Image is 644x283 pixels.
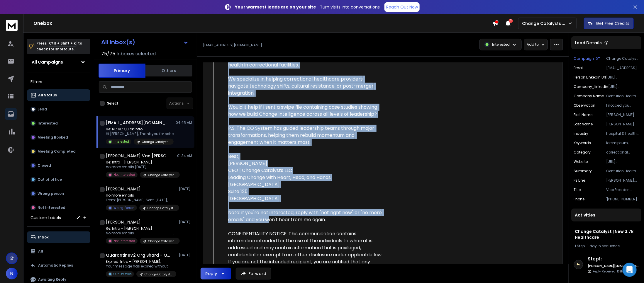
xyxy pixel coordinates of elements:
[606,103,639,108] p: I noticed you provide tailored healthcare solutions to improve health in correctional facilities.
[574,56,601,61] button: Campaign
[106,186,141,192] h1: [PERSON_NAME]
[27,103,90,115] button: Lead
[606,178,639,183] p: [PERSON_NAME], would you be the best person to speak to about leading change for new product and ...
[575,243,585,248] span: 1 Step
[574,141,591,145] p: Keywords
[606,112,639,117] p: [PERSON_NAME]
[106,226,176,231] p: Re: Intro – [PERSON_NAME]
[27,202,90,214] button: Not Interested
[384,2,420,12] a: Reach Out Now
[30,215,61,221] h3: Custom Labels
[101,50,115,57] span: 75 / 75
[32,59,63,65] h1: All Campaigns
[113,139,129,144] p: Interested
[106,259,176,264] p: Expired: Intro – [PERSON_NAME],
[113,173,135,177] p: Not Interested
[574,103,596,108] p: Observation
[606,187,639,192] p: Vice President, Human Resources
[574,159,588,164] p: website
[205,271,217,277] div: Reply
[574,178,585,183] p: Ps Line
[27,160,90,171] button: Closed
[148,206,176,210] p: Change Catalysts | 2.5k Manufacturing and Steel Industries
[588,243,620,248] span: 1 day in sequence
[201,268,231,279] button: Reply
[6,268,18,279] button: N
[38,235,48,240] p: Inbox
[574,150,591,155] p: Category
[38,191,64,196] p: Wrong person
[38,263,73,268] p: Automatic Replies
[38,135,68,140] p: Meeting Booked
[572,209,642,221] div: Activities
[107,101,118,106] label: Select
[38,149,76,154] p: Meeting Completed
[33,20,492,27] h1: Onebox
[584,18,634,29] button: Get Free Credits
[113,239,135,243] p: Not Interested
[27,174,90,185] button: Out of office
[606,197,639,202] p: '[PHONE_NUMBER]
[574,94,604,98] p: Company Name
[606,150,639,155] p: correctional healthcare providers
[609,84,639,89] p: [URL][DOMAIN_NAME]
[148,239,176,243] p: Change Catalysts | 2.5k Manufacturing and Steel Industries
[106,193,176,198] p: no more emails
[177,154,192,158] p: 01:34 AM
[38,121,58,126] p: Interested
[617,269,631,274] span: 13th, Aug
[27,246,90,257] button: All
[27,260,90,271] button: Automatic Replies
[27,78,90,86] h3: Filters
[116,50,156,57] h3: Inboxes selected
[6,20,18,31] img: logo
[38,277,66,282] p: Awaiting Reply
[106,231,176,236] p: No more emails ________________________________ From:
[606,159,639,164] p: [URL][DOMAIN_NAME]
[606,131,639,136] p: hospital & health care
[27,132,90,143] button: Meeting Booked
[527,42,539,47] p: Add to
[106,132,176,136] p: Hi [PERSON_NAME], Thank you for scheduling
[27,188,90,200] button: Wrong person
[106,160,176,165] p: Re: Intro – [PERSON_NAME]
[38,107,47,112] p: Lead
[236,268,271,279] button: Forward
[106,264,176,269] p: Your message has expired without
[179,220,192,224] p: [DATE]
[179,253,192,258] p: [DATE]
[509,19,513,23] span: 3
[145,272,173,277] p: Change Catalysts | 2.5k Manufacturing and Steel Industries
[235,4,316,10] strong: Your warmest leads are on your site
[575,244,638,248] div: |
[38,205,65,210] p: Not Interested
[106,153,170,159] h1: [PERSON_NAME] Van [PERSON_NAME]
[179,187,192,191] p: [DATE]
[38,93,57,98] p: All Status
[606,141,639,145] p: loremipsum, dolorsitam consec, adipisc elitseddoei, temporincid, utlab etdolo, magnaaliqu, enimad...
[606,122,639,127] p: [PERSON_NAME]
[38,163,51,168] p: Closed
[113,272,132,276] p: Out Of Office
[574,122,593,127] p: Last Name
[96,36,193,48] button: All Inbox(s)
[145,64,192,77] button: Others
[606,94,639,98] p: Centurion Health
[113,206,135,210] p: Wrong Person
[575,229,638,240] h1: Change Catalyst | New 3.7k Healthcare
[36,40,82,52] p: Press to check for shortcuts.
[38,177,62,182] p: Out of office
[176,120,192,125] p: 04:45 AM
[606,169,639,173] p: Centurion Health specializes in providing comprehensive correctional healthcare services across m...
[588,255,639,262] h6: Step 1 :
[588,264,639,268] h6: [PERSON_NAME][EMAIL_ADDRESS][PERSON_NAME][DOMAIN_NAME]
[574,56,594,61] p: Campaign
[48,40,77,47] span: Ctrl + Shift + k
[574,75,606,80] p: Person Linkedin Url
[574,66,584,70] p: Email
[235,4,380,10] p: – Turn visits into conversations
[606,56,639,61] p: Change Catalyst | New 3.7k Healthcare
[148,173,176,177] p: Change Catalyst | New 3.7k Healthcare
